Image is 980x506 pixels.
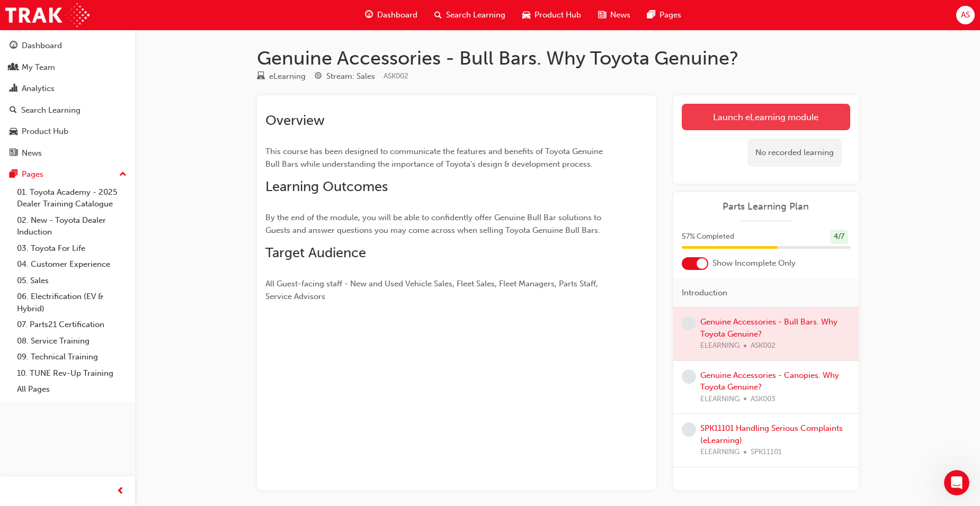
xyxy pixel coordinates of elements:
[10,127,17,137] span: car-icon
[13,333,131,349] a: 08. Service Training
[682,104,850,130] a: Launch eLearning module
[944,470,969,495] iframe: Intercom live chat
[365,8,373,22] span: guage-icon
[265,213,603,235] span: By the end of the module, you will be able to confidently offer Genuine Bull Bar solutions to Gue...
[10,149,17,158] span: news-icon
[22,133,177,144] div: Send us a message
[257,72,265,82] span: learningResourceType_ELEARNING-icon
[522,8,530,22] span: car-icon
[13,381,131,397] a: All Pages
[13,349,131,365] a: 09. Technical Training
[22,61,55,74] div: My Team
[660,9,681,21] span: Pages
[265,178,388,195] span: Learning Outcomes
[314,72,322,82] span: target-icon
[22,168,43,180] div: Pages
[434,8,442,22] span: search-icon
[22,144,177,156] div: We typically reply in a few hours
[4,143,131,163] a: News
[4,122,131,141] a: Product Hub
[13,184,131,212] a: 01. Toyota Academy - 2025 Dealer Training Catalogue
[265,245,366,261] span: Target Audience
[5,3,90,27] img: Trak
[4,58,131,77] a: My Team
[4,165,131,184] button: Pages
[610,9,630,21] span: News
[682,201,850,213] a: Parts Learning Plan
[257,47,859,70] h1: Genuine Accessories - Bull Bars. Why Toyota Genuine?
[314,70,375,83] div: Stream
[10,63,17,73] span: people-icon
[961,9,970,21] span: AS
[830,230,848,244] div: 4 / 7
[265,112,325,129] span: Overview
[639,4,690,26] a: pages-iconPages
[13,317,131,333] a: 07. Parts21 Certification
[265,279,600,301] span: All Guest-facing staff - New and Used Vehicle Sales, Fleet Sales, Fleet Managers, Parts Staff, Se...
[13,240,131,257] a: 03. Toyota For Life
[751,446,782,458] span: SPK11101
[13,256,131,273] a: 04. Customer Experience
[590,4,639,26] a: news-iconNews
[11,124,201,165] div: Send us a messageWe typically reply in a few hours
[10,41,17,51] span: guage-icon
[326,70,375,83] div: Stream: Sales
[41,357,65,364] span: Home
[265,147,605,169] span: This course has been designed to communicate the features and benefits of Toyota Genuine Bull Bar...
[22,83,55,95] div: Analytics
[4,101,131,120] a: Search Learning
[446,9,505,21] span: Search Learning
[377,9,417,21] span: Dashboard
[13,365,131,382] a: 10. TUNE Rev-Up Training
[257,70,306,83] div: Type
[682,231,734,243] span: 57 % Completed
[22,147,42,159] div: News
[682,287,727,299] span: Introduction
[700,423,843,445] a: SPK11101 Handling Serious Complaints (eLearning)
[21,20,74,37] img: logo
[426,4,514,26] a: search-iconSearch Learning
[747,139,842,167] div: No recorded learning
[13,273,131,289] a: 05. Sales
[4,79,131,98] a: Analytics
[269,70,306,83] div: eLearning
[682,422,696,437] span: learningRecordVerb_NONE-icon
[13,288,131,317] a: 06. Electrification (EV & Hybrid)
[4,36,131,56] a: Dashboard
[682,316,696,330] span: learningRecordVerb_NONE-icon
[598,8,606,22] span: news-icon
[22,125,68,138] div: Product Hub
[21,93,191,111] p: How can we help?
[514,4,590,26] a: car-iconProduct Hub
[956,6,975,24] button: AS
[10,106,17,115] span: search-icon
[384,71,408,80] span: Learning resource code
[357,4,426,26] a: guage-iconDashboard
[144,17,165,38] div: Profile image for Trak
[119,168,127,182] span: up-icon
[13,212,131,240] a: 02. New - Toyota Dealer Induction
[10,84,17,94] span: chart-icon
[21,104,81,116] div: Search Learning
[117,485,124,498] span: prev-icon
[647,8,655,22] span: pages-icon
[22,40,62,52] div: Dashboard
[21,75,191,93] p: Hi Angus 👋
[751,393,776,405] span: ASK003
[682,369,696,384] span: learningRecordVerb_NONE-icon
[712,257,796,269] span: Show Incomplete Only
[4,34,131,165] button: DashboardMy TeamAnalyticsSearch LearningProduct HubNews
[700,393,740,405] span: ELEARNING
[141,357,177,364] span: Messages
[10,170,17,179] span: pages-icon
[182,17,201,36] div: Close
[700,446,740,458] span: ELEARNING
[106,330,212,373] button: Messages
[700,371,839,392] a: Genuine Accessories - Canopies. Why Toyota Genuine?
[534,9,581,21] span: Product Hub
